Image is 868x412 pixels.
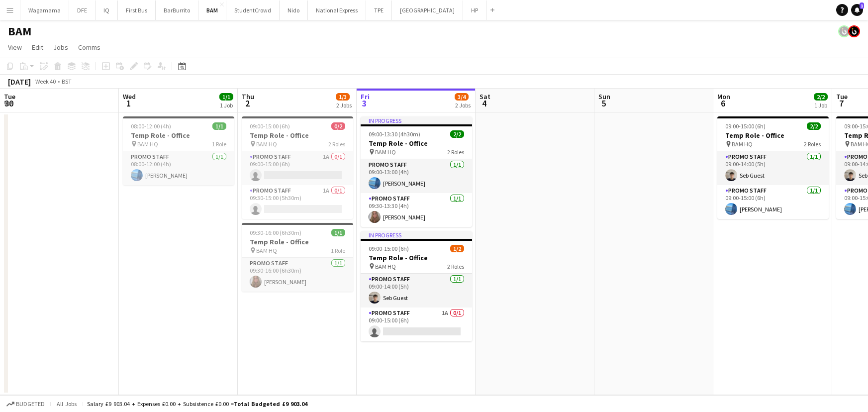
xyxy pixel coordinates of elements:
[478,98,490,109] span: 4
[361,274,472,308] app-card-role: Promo Staff1/109:00-14:00 (5h)Seb Guest
[78,43,100,52] span: Comms
[717,151,829,185] app-card-role: Promo Staff1/109:00-14:00 (5h)Seb Guest
[375,148,396,156] span: BAM HQ
[361,308,472,341] app-card-role: Promo Staff1A0/109:00-15:00 (6h)
[131,122,171,130] span: 08:00-12:00 (4h)
[455,102,471,109] div: 2 Jobs
[212,140,226,148] span: 1 Role
[838,25,850,37] app-user-avatar: Tim Bodenham
[16,401,45,408] span: Budgeted
[450,130,464,138] span: 2/2
[598,92,610,101] span: Sun
[308,0,366,20] button: National Express
[96,0,118,20] button: IQ
[814,102,827,109] div: 1 Job
[366,0,392,20] button: TPE
[212,122,226,130] span: 1/1
[455,93,469,101] span: 3/4
[250,229,301,236] span: 09:30-16:00 (6h30m)
[137,140,158,148] span: BAM HQ
[256,140,277,148] span: BAM HQ
[121,98,136,109] span: 1
[361,92,370,101] span: Fri
[242,92,254,101] span: Thu
[55,400,79,408] span: All jobs
[220,102,233,109] div: 1 Job
[74,41,104,54] a: Comms
[369,245,409,252] span: 09:00-15:00 (6h)
[242,116,353,219] app-job-card: 09:00-15:00 (6h)0/2Temp Role - Office BAM HQ2 RolesPromo Staff1A0/109:00-15:00 (6h) Promo Staff1A...
[242,185,353,219] app-card-role: Promo Staff1A0/109:30-15:00 (5h30m)
[5,399,46,410] button: Budgeted
[123,151,234,185] app-card-role: Promo Staff1/108:00-12:00 (4h)[PERSON_NAME]
[62,78,72,85] div: BST
[392,0,463,20] button: [GEOGRAPHIC_DATA]
[219,93,233,101] span: 1/1
[361,231,472,239] div: In progress
[280,0,308,20] button: Nido
[717,116,829,219] app-job-card: 09:00-15:00 (6h)2/2Temp Role - Office BAM HQ2 RolesPromo Staff1/109:00-14:00 (5h)Seb GuestPromo S...
[328,140,345,148] span: 2 Roles
[860,2,864,9] span: 1
[4,92,15,101] span: Tue
[336,93,350,101] span: 1/3
[8,77,31,87] div: [DATE]
[361,116,472,227] app-job-card: In progress09:00-13:30 (4h30m)2/2Temp Role - Office BAM HQ2 RolesPromo Staff1/109:00-13:00 (4h)[P...
[835,98,848,109] span: 7
[848,25,860,37] app-user-avatar: Tim Bodenham
[480,92,490,101] span: Sat
[361,139,472,148] h3: Temp Role - Office
[234,400,307,408] span: Total Budgeted £9 903.04
[69,0,96,20] button: DFE
[123,116,234,185] app-job-card: 08:00-12:00 (4h)1/1Temp Role - Office BAM HQ1 RolePromo Staff1/108:00-12:00 (4h)[PERSON_NAME]
[463,0,486,20] button: HP
[716,98,730,109] span: 6
[242,258,353,292] app-card-role: Promo Staff1/109:30-16:00 (6h30m)[PERSON_NAME]
[331,229,345,236] span: 1/1
[331,247,345,254] span: 1 Role
[717,92,730,101] span: Mon
[87,400,307,408] div: Salary £9 903.04 + Expenses £0.00 + Subsistence £0.00 =
[804,140,821,148] span: 2 Roles
[336,102,352,109] div: 2 Jobs
[49,41,72,54] a: Jobs
[8,43,22,52] span: View
[375,263,396,270] span: BAM HQ
[807,122,821,130] span: 2/2
[732,140,753,148] span: BAM HQ
[331,122,345,130] span: 0/2
[28,41,47,54] a: Edit
[250,122,290,130] span: 09:00-15:00 (6h)
[851,4,863,16] a: 1
[240,98,254,109] span: 2
[4,41,26,54] a: View
[8,24,31,39] h1: BAM
[226,0,280,20] button: StudentCrowd
[242,223,353,292] app-job-card: 09:30-16:00 (6h30m)1/1Temp Role - Office BAM HQ1 RolePromo Staff1/109:30-16:00 (6h30m)[PERSON_NAME]
[361,159,472,193] app-card-role: Promo Staff1/109:00-13:00 (4h)[PERSON_NAME]
[597,98,610,109] span: 5
[32,43,43,52] span: Edit
[814,93,828,101] span: 2/2
[361,116,472,124] div: In progress
[447,263,464,270] span: 2 Roles
[2,98,15,109] span: 30
[242,237,353,246] h3: Temp Role - Office
[725,122,766,130] span: 09:00-15:00 (6h)
[123,131,234,140] h3: Temp Role - Office
[156,0,198,20] button: BarBurrito
[717,131,829,140] h3: Temp Role - Office
[20,0,69,20] button: Wagamama
[361,231,472,341] app-job-card: In progress09:00-15:00 (6h)1/2Temp Role - Office BAM HQ2 RolesPromo Staff1/109:00-14:00 (5h)Seb G...
[450,245,464,252] span: 1/2
[53,43,68,52] span: Jobs
[123,92,136,101] span: Wed
[361,193,472,227] app-card-role: Promo Staff1/109:30-13:30 (4h)[PERSON_NAME]
[836,92,848,101] span: Tue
